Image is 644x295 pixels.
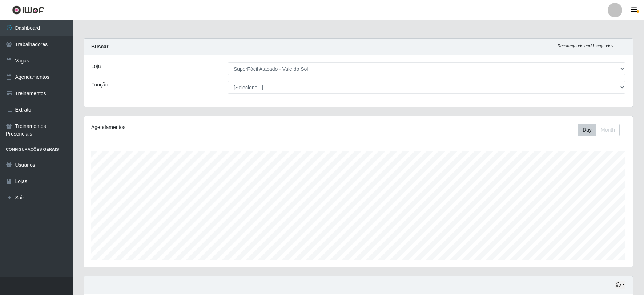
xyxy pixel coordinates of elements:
div: First group [578,124,620,136]
i: Recarregando em 21 segundos... [558,44,617,48]
img: CoreUI Logo [12,5,44,15]
button: Day [578,124,596,136]
strong: Buscar [91,44,108,49]
label: Função [91,81,108,89]
div: Toolbar with button groups [578,124,625,136]
button: Month [596,124,620,136]
div: Agendamentos [91,124,307,131]
label: Loja [91,62,101,70]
